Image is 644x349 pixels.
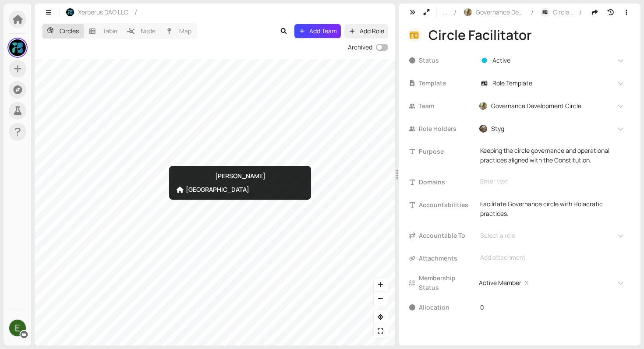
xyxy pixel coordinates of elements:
[344,24,388,38] button: Add Role
[536,5,577,19] button: Circle Facilitator
[477,231,515,240] span: Select a role
[419,78,475,88] span: Template
[428,27,628,43] div: Circle Facilitator
[438,5,452,19] button: ...
[491,101,581,111] span: Governance Development Circle
[419,231,475,240] span: Accountable To
[492,56,510,65] span: Active
[419,124,475,134] span: Role Holders
[419,303,475,312] span: Allocation
[360,26,384,36] span: Add Role
[419,101,475,111] span: Team
[419,200,475,210] span: Accountabilities
[419,254,475,263] span: Attachments
[348,42,372,52] div: Archived
[442,7,448,17] span: ...
[492,78,532,88] span: Role Template
[479,102,487,110] img: 96u3FxQ0J0.jpeg
[524,281,529,285] span: close
[61,5,133,19] button: Xerberus DAO LLC
[479,125,487,133] img: 3DBJfyycT4.jpeg
[419,56,475,65] span: Status
[480,146,625,165] p: Keeping the circle governance and operational practices aligned with the Constitution.
[553,7,573,17] span: Circle Facilitator
[419,147,475,156] span: Purpose
[479,278,521,288] span: Active Member
[9,320,26,336] img: ACg8ocJiNtrj-q3oAs-KiQUokqI3IJKgX5M3z0g1j3yMiQWdKhkXpQ=s500
[480,176,625,186] div: Enter text
[419,273,475,293] span: Membership Status
[464,8,472,16] img: 96u3FxQ0J0.jpeg
[476,7,525,17] span: Governance Development Circle
[475,250,630,264] div: Add attachment
[309,26,337,36] span: Add Team
[66,8,74,16] img: HgCiZ4BMi_.jpeg
[9,39,26,56] img: gQX6TtSrwZ.jpeg
[78,7,128,17] span: Xerberus DAO LLC
[419,177,475,187] span: Domains
[294,24,341,38] button: Add Team
[459,5,529,19] button: Governance Development Circle
[475,300,630,314] input: Enter value
[480,199,625,219] p: Facilitate Governance circle with Holacratic practices.
[491,124,504,134] span: Styg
